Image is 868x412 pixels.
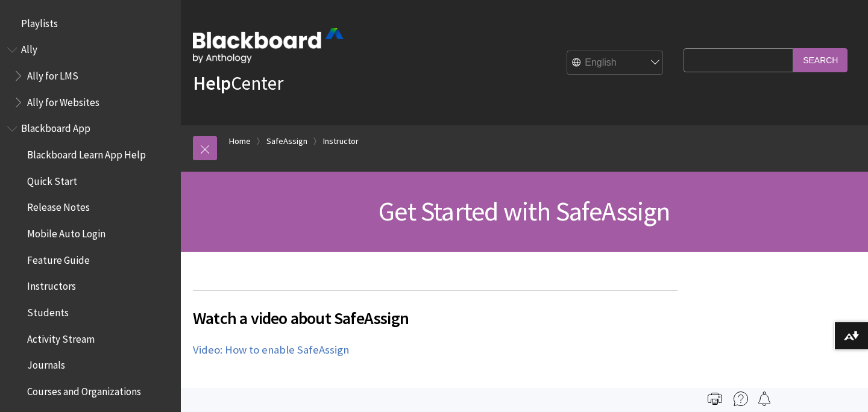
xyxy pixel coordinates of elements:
[266,134,307,149] a: SafeAssign
[229,134,251,149] a: Home
[27,145,146,161] span: Blackboard Learn App Help
[27,198,90,214] span: Release Notes
[7,40,174,113] nav: Book outline for Anthology Ally Help
[27,302,69,319] span: Students
[21,13,58,30] span: Playlists
[193,305,678,331] span: Watch a video about SafeAssign
[193,71,283,95] a: HelpCenter
[193,343,349,357] a: Video: How to enable SafeAssign
[27,171,77,187] span: Quick Start
[27,92,99,108] span: Ally for Websites
[27,276,76,293] span: Instructors
[193,28,344,63] img: Blackboard by Anthology
[323,134,359,149] a: Instructor
[7,13,174,34] nav: Book outline for Playlists
[379,195,670,228] span: Get Started with SafeAssign
[27,381,141,398] span: Courses and Organizations
[757,392,772,406] img: Follow this page
[567,51,664,75] select: Site Language Selector
[193,71,231,95] strong: Help
[27,223,105,240] span: Mobile Auto Login
[27,329,95,345] span: Activity Stream
[21,40,37,56] span: Ally
[793,48,848,72] input: Search
[734,392,748,406] img: More help
[21,119,90,135] span: Blackboard App
[27,250,90,266] span: Feature Guide
[708,392,722,406] img: Print
[27,66,78,82] span: Ally for LMS
[27,355,65,372] span: Journals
